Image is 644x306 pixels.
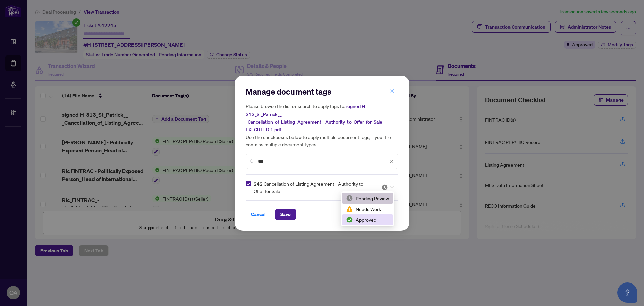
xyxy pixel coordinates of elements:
[342,193,393,204] div: Pending Review
[346,216,389,223] div: Approved
[346,195,353,202] img: status
[342,204,393,214] div: Needs Work
[381,184,388,191] img: status
[346,216,353,223] img: status
[346,194,389,202] div: Pending Review
[275,209,296,220] button: Save
[390,89,395,93] span: close
[246,209,271,220] button: Cancel
[246,102,398,148] h5: Please browse the list or search to apply tags to: Use the checkboxes below to apply multiple doc...
[254,180,373,195] span: 242 Cancellation of Listing Agreement - Authority to Offer for Sale
[617,282,637,303] button: Open asap
[251,209,266,220] span: Cancel
[342,214,393,225] div: Approved
[381,184,394,191] span: Pending Review
[246,103,382,133] span: signed H-313_St_Patrick__-_Cancellation_of_Listing_Agreement__Authority_to_Offer_for_Sale EXECUTE...
[346,206,353,212] img: status
[346,205,389,213] div: Needs Work
[246,86,398,97] h2: Manage document tags
[280,209,291,220] span: Save
[389,159,394,164] span: close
